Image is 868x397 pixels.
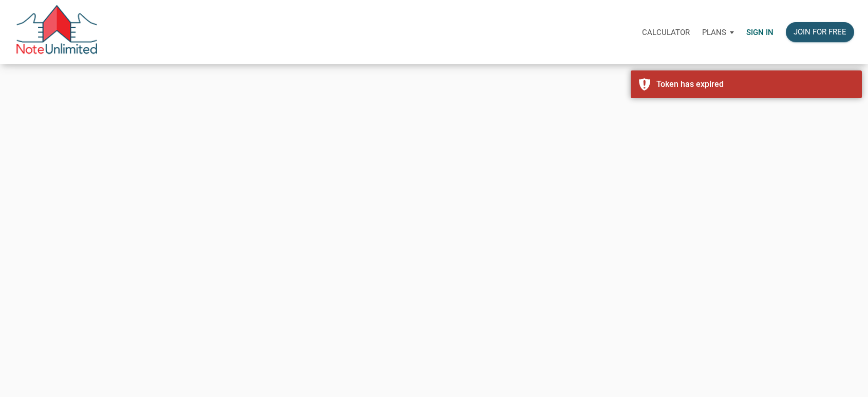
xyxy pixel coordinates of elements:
[642,28,690,37] p: Calculator
[702,28,726,37] p: Plans
[740,16,780,48] a: Sign in
[780,16,860,48] a: Join for free
[794,26,846,38] div: Join for free
[15,5,98,59] img: NoteUnlimited
[786,22,854,42] button: Join for free
[696,16,740,48] a: Plans
[656,78,854,91] div: Token has expired
[696,17,740,48] button: Plans
[636,16,696,48] a: Calculator
[746,28,773,37] p: Sign in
